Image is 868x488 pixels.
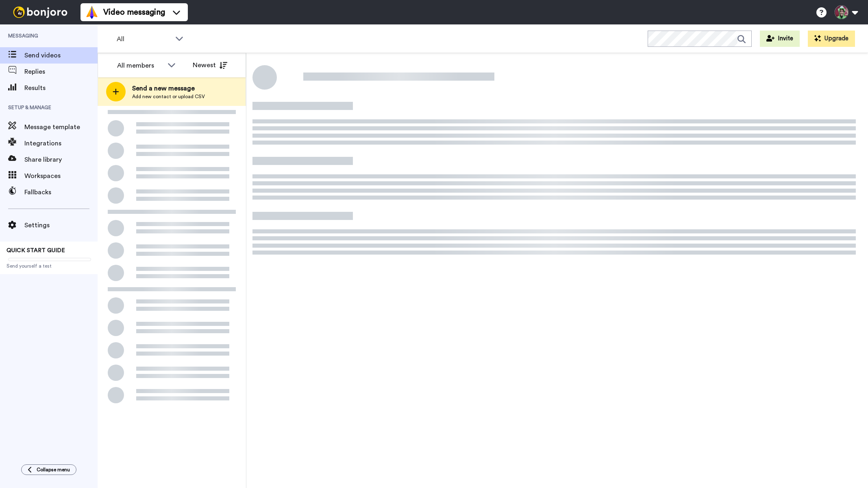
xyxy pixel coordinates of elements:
button: Invite [760,31,800,47]
button: Collapse menu [21,464,76,475]
span: Share library [24,155,98,165]
span: Workspaces [24,171,98,181]
span: Send yourself a test [7,263,91,269]
span: Send a new message [132,84,205,93]
span: Integrations [24,138,98,148]
span: Message template [24,122,98,132]
span: Results [24,83,98,93]
img: bj-logo-header-white.svg [10,7,71,18]
span: Settings [24,220,98,230]
span: Add new contact or upload CSV [132,93,205,100]
span: Video messaging [103,7,165,18]
span: Send videos [24,51,98,60]
div: All members [117,61,163,70]
span: Replies [24,67,98,77]
img: vm-color.svg [85,6,98,19]
span: Collapse menu [37,466,70,473]
button: Newest [187,57,233,73]
span: QUICK START GUIDE [7,248,65,253]
span: Fallbacks [24,187,98,197]
span: All [117,34,171,44]
button: Upgrade [808,31,855,47]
